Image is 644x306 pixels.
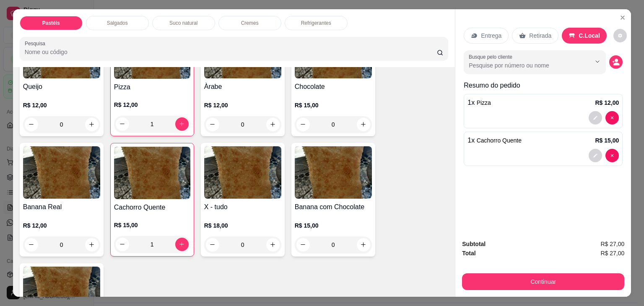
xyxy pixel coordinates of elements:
button: decrease-product-quantity [605,111,619,124]
img: product-image [114,147,190,199]
button: Continuar [462,273,624,290]
button: decrease-product-quantity [25,238,38,252]
span: R$ 27,00 [600,239,624,249]
p: Entrega [481,31,501,40]
h4: X - tudo [204,202,281,212]
p: R$ 15,00 [595,136,619,145]
h4: Banana com Chocolate [295,202,372,212]
p: 1 x [467,135,522,145]
p: Refrigerantes [301,20,331,26]
img: product-image [204,146,281,199]
button: decrease-product-quantity [589,149,602,162]
h4: Chocolate [295,82,372,92]
button: decrease-product-quantity [296,118,310,131]
p: Retirada [529,31,551,40]
span: Pizza [477,99,491,106]
label: Busque pelo cliente [469,53,515,60]
button: Show suggestions [591,55,604,68]
span: Cachorro Quente [477,137,522,144]
p: R$ 18,00 [204,221,281,230]
button: decrease-product-quantity [589,111,602,124]
button: increase-product-quantity [85,238,99,252]
button: increase-product-quantity [357,118,370,131]
p: R$ 12,00 [204,101,281,109]
p: R$ 15,00 [114,221,190,229]
button: Close [616,11,629,24]
p: 1 x [467,98,491,108]
label: Pesquisa [25,40,48,47]
p: R$ 12,00 [23,221,100,230]
p: R$ 12,00 [114,101,190,109]
img: product-image [295,146,372,199]
input: Pesquisa [25,48,437,56]
button: decrease-product-quantity [605,149,619,162]
strong: Total [462,250,475,257]
button: decrease-product-quantity [296,238,310,252]
p: R$ 15,00 [295,221,372,230]
p: Suco natural [169,20,197,26]
strong: Subtotal [462,241,486,247]
p: R$ 15,00 [295,101,372,109]
p: Pastéis [42,20,60,26]
p: R$ 12,00 [23,101,100,109]
h4: Cachorro Quente [114,202,190,213]
p: C.Local [579,31,600,40]
p: Cremes [241,20,259,26]
img: product-image [23,146,100,199]
p: R$ 12,00 [595,99,619,107]
p: Salgados [107,20,128,26]
span: R$ 27,00 [600,249,624,258]
h4: Pizza [114,82,190,92]
h4: Queijo [23,82,100,92]
p: Resumo do pedido [464,80,623,91]
button: increase-product-quantity [357,238,370,252]
h4: Banana Real [23,202,100,212]
button: decrease-product-quantity [613,29,627,42]
button: decrease-product-quantity [609,55,623,69]
h4: Àrabe [204,82,281,92]
input: Busque pelo cliente [469,61,577,70]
